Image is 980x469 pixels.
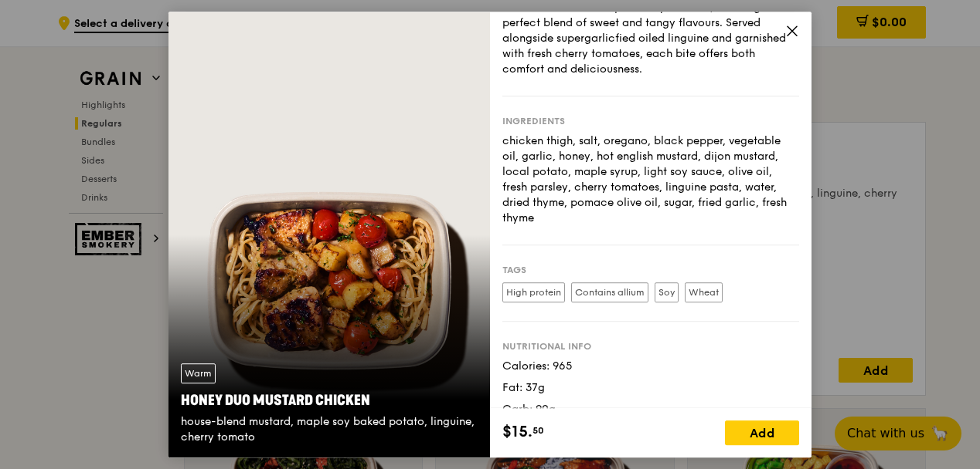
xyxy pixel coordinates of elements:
[502,420,533,444] span: $15.
[502,380,799,396] div: Fat: 37g
[502,359,799,374] div: Calories: 965
[502,133,799,226] div: chicken thigh, salt, oregano, black pepper, vegetable oil, garlic, honey, hot english mustard, di...
[502,264,799,276] div: Tags
[502,115,799,127] div: Ingredients
[181,414,478,445] div: house-blend mustard, maple soy baked potato, linguine, cherry tomato
[725,420,799,445] div: Add
[533,424,544,437] span: 50
[502,340,799,353] div: Nutritional info
[502,402,799,417] div: Carb: 90g
[181,390,478,411] div: Honey Duo Mustard Chicken
[655,282,679,302] label: Soy
[685,282,723,302] label: Wheat
[181,363,216,383] div: Warm
[502,282,565,302] label: High protein
[571,282,648,302] label: Contains allium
